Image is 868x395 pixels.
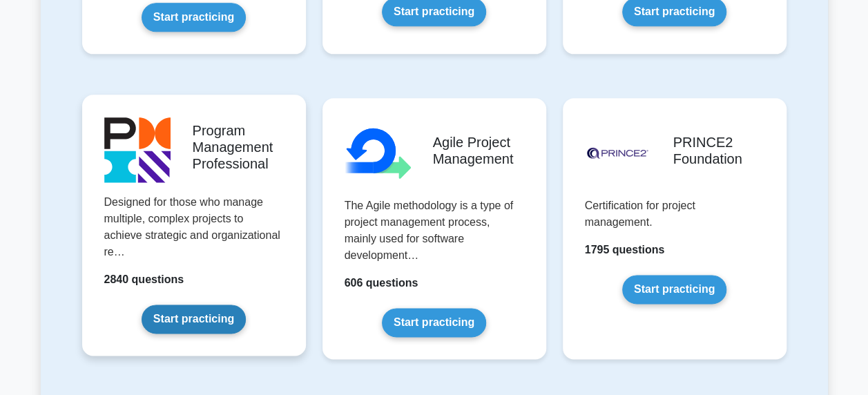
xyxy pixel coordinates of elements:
[142,305,246,334] a: Start practicing
[382,308,486,337] a: Start practicing
[622,275,726,304] a: Start practicing
[142,3,246,32] a: Start practicing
